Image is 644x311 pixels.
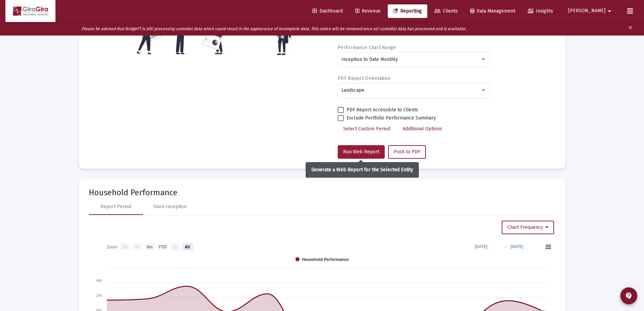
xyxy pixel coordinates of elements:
[10,4,50,18] img: Dashboard
[343,126,390,132] span: Select Custom Period
[528,8,553,14] span: Insights
[100,203,131,210] div: Report Period
[347,114,436,122] span: Exclude Portfolio Performance Summary
[475,244,487,249] text: [DATE]
[388,145,426,159] button: Push to PDF
[347,106,418,114] span: PDF Report Accessible to Clients
[312,8,343,14] span: Dashboard
[338,45,396,50] label: Performance Chart Range
[394,149,420,155] span: Push to PDF
[388,4,427,18] a: Reporting
[107,244,117,249] text: Zoom
[147,244,152,249] text: 6m
[172,244,177,249] text: 1y
[507,224,548,230] span: Chart Frequency
[429,4,463,18] a: Clients
[628,24,633,34] mat-icon: clear
[403,126,442,132] span: Additional Options
[307,4,348,18] a: Dashboard
[568,8,605,14] span: [PERSON_NAME]
[560,4,622,18] button: [PERSON_NAME]
[302,257,349,262] text: Household Performance
[343,149,379,155] span: Run Web Report
[96,279,102,283] text: 4%
[502,221,554,234] button: Chart Frequency
[89,189,555,196] mat-card-title: Household Performance
[153,203,187,210] div: Since Inception
[605,4,614,18] mat-icon: arrow_drop_down
[338,145,385,159] button: Run Web Report
[393,8,422,14] span: Reporting
[522,4,558,18] a: Insights
[185,244,190,249] text: All
[355,8,381,14] span: Revenue
[122,244,127,249] text: 1m
[81,26,466,31] i: Please be advised that BridgeFT is still processing custodial data which could result in the appe...
[341,57,398,62] span: Inception to Date Monthly
[158,244,166,249] text: YTD
[465,4,521,18] a: Data Management
[96,293,102,297] text: 2%
[134,244,140,249] text: 3m
[510,244,523,249] text: [DATE]
[504,244,508,249] text: →
[470,8,515,14] span: Data Management
[341,87,364,93] span: Landscape
[625,292,633,300] mat-icon: contact_support
[434,8,458,14] span: Clients
[350,4,386,18] a: Revenue
[338,75,390,81] label: PDF Report Orientation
